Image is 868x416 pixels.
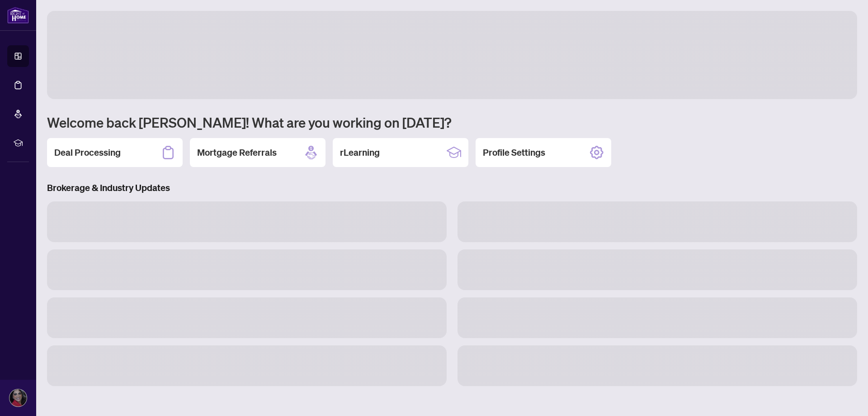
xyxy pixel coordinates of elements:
[47,114,857,131] h1: Welcome back [PERSON_NAME]! What are you working on [DATE]?
[197,146,277,159] h2: Mortgage Referrals
[7,7,29,24] img: logo
[54,146,121,159] h2: Deal Processing
[9,389,27,406] img: Profile Icon
[47,182,857,194] h3: Brokerage & Industry Updates
[483,146,545,159] h2: Profile Settings
[340,146,380,159] h2: rLearning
